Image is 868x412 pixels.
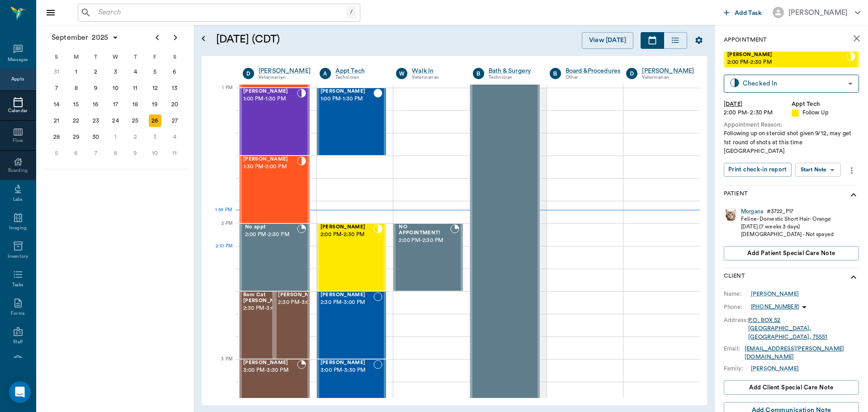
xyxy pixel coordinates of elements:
[11,310,24,317] div: Forms
[727,52,846,58] span: [PERSON_NAME]
[848,29,866,47] button: close
[724,109,792,117] div: 2:00 PM - 2:30 PM
[724,246,859,260] button: Add patient Special Care Note
[149,82,161,95] div: Friday, September 12, 2025
[724,365,751,373] div: Family:
[566,74,621,81] div: Other
[473,68,484,79] div: B
[109,82,122,95] div: Wednesday, September 10, 2025
[335,66,383,76] div: Appt Tech
[724,121,859,129] div: Appointment Reason:
[259,66,311,76] a: [PERSON_NAME]
[243,95,297,104] span: 1:00 PM - 1:30 PM
[109,66,122,78] div: Wednesday, September 3, 2025
[90,114,102,127] div: Tuesday, September 23, 2025
[47,28,123,47] button: September2025
[70,131,82,143] div: Monday, September 29, 2025
[243,156,297,162] span: [PERSON_NAME]
[741,231,834,238] div: [DEMOGRAPHIC_DATA] - Not spayed
[109,147,122,160] div: Wednesday, October 8, 2025
[412,74,459,81] div: Veterinarian
[724,272,745,283] p: Client
[259,74,311,81] div: Veterinarian
[129,131,142,143] div: Thursday, October 2, 2025
[747,248,835,258] span: Add patient Special Care Note
[320,68,331,79] div: A
[168,131,181,143] div: Saturday, October 4, 2025
[751,290,799,298] a: [PERSON_NAME]
[70,98,82,111] div: Monday, September 15, 2025
[412,66,459,76] a: Walk In
[50,114,63,127] div: Sunday, September 21, 2025
[109,114,122,127] div: Wednesday, September 24, 2025
[848,272,859,283] svg: show more
[321,230,374,239] span: 2:00 PM - 2:30 PM
[216,32,427,47] h5: [DATE] (CDT)
[245,224,297,230] span: No appt
[393,223,463,291] div: BOOKED, 2:00 PM - 2:30 PM
[743,78,844,89] div: Checked In
[724,208,737,221] img: Profile Image
[727,58,846,67] span: 2:00 PM - 2:30 PM
[145,50,165,64] div: F
[11,76,24,83] div: Appts
[125,50,145,64] div: T
[90,131,102,143] div: Tuesday, September 30, 2025
[767,208,793,215] div: # 3722_P17
[741,223,834,231] div: [DATE] (7 weeks 3 days)
[129,98,142,111] div: Thursday, September 18, 2025
[626,68,637,79] div: D
[720,4,765,21] button: Add Task
[243,162,297,171] span: 1:30 PM - 2:00 PM
[321,95,374,104] span: 1:00 PM - 1:30 PM
[149,66,161,78] div: Friday, September 5, 2025
[321,224,374,230] span: [PERSON_NAME]
[245,230,297,239] span: 2:00 PM - 2:30 PM
[724,163,792,177] button: Print check-in report
[50,131,63,143] div: Sunday, September 28, 2025
[489,66,536,76] a: Bath & Surgery
[317,88,387,156] div: CHECKED_OUT, 1:00 PM - 1:30 PM
[751,303,799,311] p: [PHONE_NUMBER]
[399,224,450,236] span: NO APPOINTMENT!
[741,215,834,223] div: Feline - Domestic Short Hair - Orange
[165,50,184,64] div: S
[9,225,27,232] div: Imaging
[278,292,323,298] span: [PERSON_NAME]
[321,366,374,375] span: 3:00 PM - 3:30 PM
[724,345,745,353] div: Email:
[209,355,232,377] div: 3 PM
[642,66,694,76] a: [PERSON_NAME]
[90,98,102,111] div: Tuesday, September 16, 2025
[745,346,844,360] a: [EMAIL_ADDRESS][PERSON_NAME][DOMAIN_NAME]
[149,131,161,143] div: Friday, October 3, 2025
[243,366,297,375] span: 3:00 PM - 3:30 PM
[724,189,748,200] p: Patient
[243,360,297,366] span: [PERSON_NAME]
[90,66,102,78] div: Tuesday, September 2, 2025
[109,131,122,143] div: Wednesday, October 1, 2025
[90,82,102,95] div: Tuesday, September 9, 2025
[86,50,106,64] div: T
[149,98,161,111] div: Friday, September 19, 2025
[278,298,323,307] span: 2:30 PM - 3:00 PM
[66,50,86,64] div: M
[321,89,374,95] span: [PERSON_NAME]
[741,208,763,215] a: Morgana
[566,66,621,76] div: Board &Procedures
[243,304,288,313] span: 2:30 PM - 3:00 PM
[317,223,387,291] div: CHECKED_IN, 2:00 PM - 2:30 PM
[168,82,181,95] div: Saturday, September 13, 2025
[70,114,82,127] div: Monday, September 22, 2025
[399,236,450,245] span: 2:00 PM - 2:30 PM
[168,114,181,127] div: Saturday, September 27, 2025
[848,189,859,200] svg: show more
[724,380,859,395] button: Add client Special Care Note
[751,365,799,373] div: [PERSON_NAME]
[209,83,232,106] div: 1 PM
[243,68,254,79] div: D
[788,7,848,18] div: [PERSON_NAME]
[396,68,407,79] div: W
